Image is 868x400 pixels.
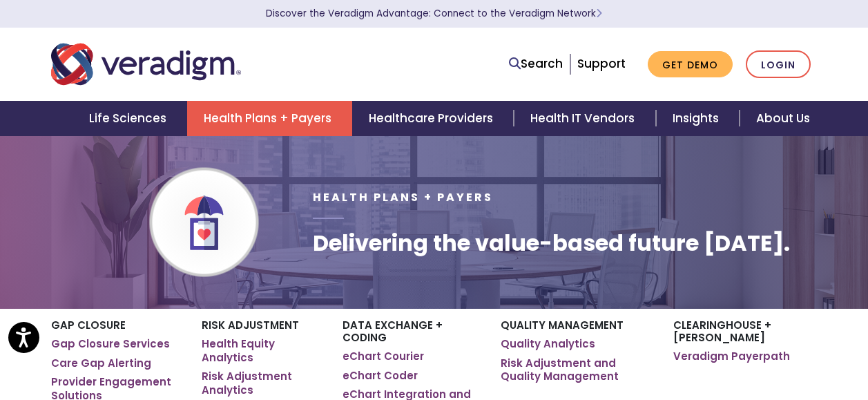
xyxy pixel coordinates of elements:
a: eChart Coder [343,369,418,383]
a: Login [746,50,811,79]
a: Risk Adjustment and Quality Management [501,356,653,383]
a: Healthcare Providers [352,101,514,136]
a: Gap Closure Services [51,337,170,351]
a: Life Sciences [73,101,187,136]
a: Get Demo [648,51,733,78]
a: Discover the Veradigm Advantage: Connect to the Veradigm NetworkLearn More [266,7,602,20]
a: eChart Courier [343,350,424,363]
a: Search [509,55,563,73]
a: Health Plans + Payers [187,101,352,136]
a: Quality Analytics [501,337,595,351]
a: About Us [740,101,827,136]
a: Insights [656,101,740,136]
a: Care Gap Alerting [51,356,151,370]
span: Learn More [596,7,602,20]
span: Health Plans + Payers [313,189,493,205]
a: Health IT Vendors [514,101,655,136]
a: Health Equity Analytics [202,337,322,364]
h1: Delivering the value-based future [DATE]. [313,230,790,256]
img: Veradigm logo [51,41,241,87]
a: Support [577,55,626,72]
a: Risk Adjustment Analytics [202,370,322,397]
a: Veradigm Payerpath [673,350,790,363]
